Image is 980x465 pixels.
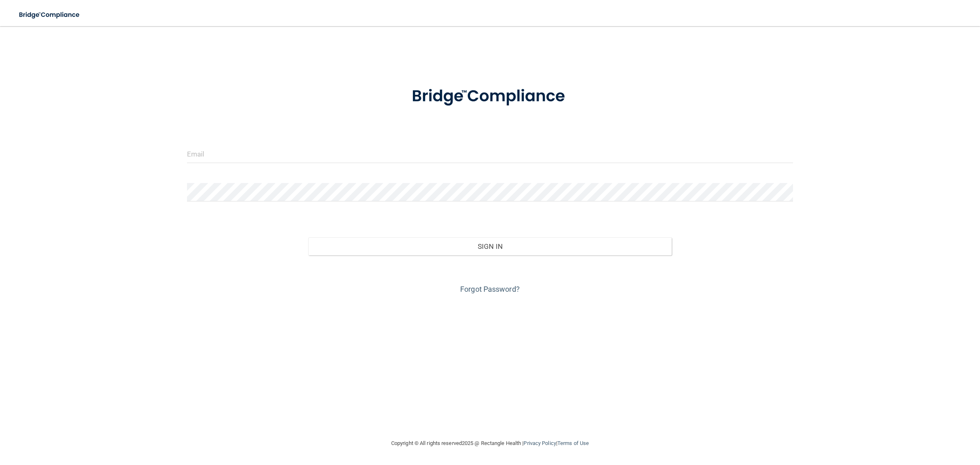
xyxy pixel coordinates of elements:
[523,440,556,446] a: Privacy Policy
[557,440,589,446] a: Terms of Use
[308,237,672,255] button: Sign In
[395,75,585,118] img: bridge_compliance_login_screen.278c3ca4.svg
[12,7,87,23] img: bridge_compliance_login_screen.278c3ca4.svg
[460,285,520,293] a: Forgot Password?
[187,145,793,163] input: Email
[341,430,639,456] div: Copyright © All rights reserved 2025 @ Rectangle Health | |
